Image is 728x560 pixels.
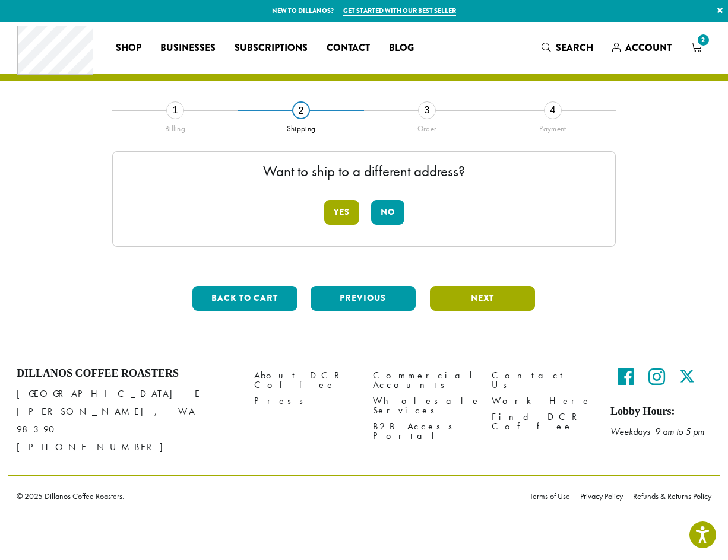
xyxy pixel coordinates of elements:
[492,393,593,409] a: Work Here
[327,41,370,56] span: Contact
[235,41,308,56] span: Subscriptions
[389,41,414,56] span: Blog
[311,286,416,311] button: Previous
[490,119,616,133] div: Payment
[492,367,593,393] a: Contact Us
[610,425,704,438] em: Weekdays 9 am to 5 pm
[628,492,711,500] a: Refunds & Returns Policy
[160,41,216,56] span: Businesses
[418,101,436,119] div: 3
[430,286,535,311] button: Next
[324,200,359,225] button: Yes
[254,367,355,393] a: About DCR Coffee
[373,367,474,393] a: Commercial Accounts
[17,367,236,380] h4: Dillanos Coffee Roasters
[166,101,184,119] div: 1
[112,119,238,133] div: Billing
[556,41,593,55] span: Search
[106,39,151,58] a: Shop
[530,492,575,500] a: Terms of Use
[373,418,474,444] a: B2B Access Portal
[125,164,603,179] p: Want to ship to a different address?
[371,200,404,225] button: No
[116,41,141,56] span: Shop
[575,492,628,500] a: Privacy Policy
[343,6,456,16] a: Get started with our best seller
[610,405,711,418] h5: Lobby Hours:
[492,409,593,434] a: Find DCR Coffee
[532,38,603,58] a: Search
[17,385,236,456] p: [GEOGRAPHIC_DATA] E [PERSON_NAME], WA 98390 [PHONE_NUMBER]
[292,101,310,119] div: 2
[695,32,711,48] span: 2
[254,393,355,409] a: Press
[17,492,512,500] p: © 2025 Dillanos Coffee Roasters.
[364,119,490,133] div: Order
[544,101,562,119] div: 4
[238,119,364,133] div: Shipping
[192,286,297,311] button: Back to cart
[625,41,672,55] span: Account
[373,393,474,418] a: Wholesale Services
